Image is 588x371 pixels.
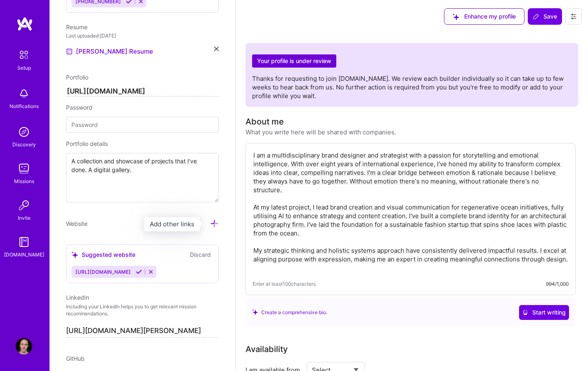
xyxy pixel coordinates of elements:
[66,220,87,227] span: Website
[66,103,219,112] div: Password
[16,338,32,355] img: User Avatar
[18,214,31,222] div: Invite
[16,234,32,250] img: guide book
[14,177,34,185] div: Missions
[246,343,288,355] div: Availability
[17,16,33,31] img: logo
[252,309,258,315] i: icon SuggestedTeams
[9,102,39,110] div: Notifications
[71,250,135,259] div: Suggested website
[66,47,153,56] a: [PERSON_NAME] Resume
[66,139,219,148] div: Portfolio details
[522,310,528,315] i: icon CrystalBallWhite
[533,12,557,21] span: Save
[16,124,32,140] img: discovery
[519,305,569,320] button: Start writing
[252,308,327,317] div: Create a comprehensive bio.
[453,12,516,21] span: Enhance my profile
[252,75,564,100] span: Thanks for requesting to join [DOMAIN_NAME]. We review each builder individually so it can take u...
[66,153,219,202] textarea: A collection and showcase of projects that I've done. A digital gallery.
[66,303,219,317] p: Including your LinkedIn helps you to get relevant mission recommendations.
[187,250,213,259] button: Discard
[453,14,459,20] i: icon SuggestedTeams
[66,355,85,362] span: GitHub
[253,150,569,273] textarea: I am a multidisciplinary brand designer and strategist with a passion for storytelling and emotio...
[16,85,32,102] img: bell
[253,279,317,288] span: Enter at least 100 characters.
[214,47,219,51] i: icon Close
[4,250,44,259] div: [DOMAIN_NAME]
[522,308,566,317] span: Start writing
[252,54,336,68] h2: Your profile is under review
[136,269,142,275] i: Accept
[528,8,562,25] button: Save
[66,117,219,133] input: Password
[66,294,89,301] span: LinkedIn
[66,48,73,55] img: Resume
[15,46,33,63] img: setup
[246,128,396,136] div: What you write here will be shared with companies.
[148,269,154,275] i: Reject
[14,338,34,355] a: User Avatar
[12,140,36,149] div: Discovery
[66,23,87,31] span: Resume
[246,115,284,128] div: About me
[66,87,219,96] input: http://...
[17,63,31,72] div: Setup
[444,8,524,25] button: Enhance my profile
[66,31,219,40] div: Last uploaded: [DATE]
[16,197,32,214] img: Invite
[66,74,88,81] span: Portfolio
[76,269,131,275] span: [URL][DOMAIN_NAME]
[16,160,32,177] img: teamwork
[71,251,78,258] i: icon SuggestedTeams
[546,279,569,288] div: 994/1,000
